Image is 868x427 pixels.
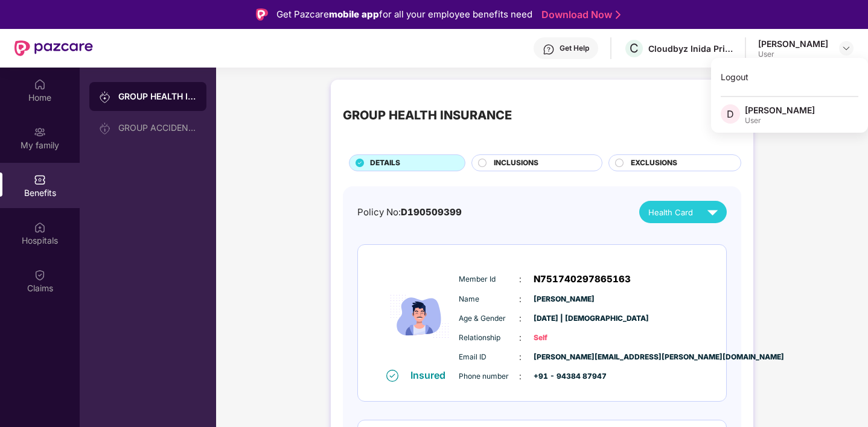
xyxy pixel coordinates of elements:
[534,352,594,363] span: [PERSON_NAME][EMAIL_ADDRESS][PERSON_NAME][DOMAIN_NAME]
[34,221,46,233] img: svg+xml;base64,PHN2ZyBpZD0iSG9zcGl0YWxzIiB4bWxucz0iaHR0cDovL3d3dy53My5vcmcvMjAwMC9zdmciIHdpZHRoPS...
[543,43,555,55] img: svg+xml;base64,PHN2ZyBpZD0iSGVscC0zMngzMiIgeG1sbnM9Imh0dHA6Ly93d3cudzMub3JnLzIwMDAvc3ZnIiB3aWR0aD...
[14,40,93,56] img: New Pazcare Logo
[630,41,639,55] span: C
[329,8,379,20] strong: mobile app
[343,106,512,125] div: GROUP HEALTH INSURANCE
[383,264,456,368] img: icon
[534,332,594,344] span: Self
[459,371,519,382] span: Phone number
[118,90,197,103] div: GROUP HEALTH INSURANCE
[357,205,462,220] div: Policy No:
[541,8,617,21] a: Download Now
[34,174,46,186] img: svg+xml;base64,PHN2ZyBpZD0iQmVuZWZpdHMiIHhtbG5zPSJodHRwOi8vd3d3LnczLm9yZy8yMDAwL3N2ZyIgd2lkdGg9Ij...
[519,350,522,364] span: :
[758,38,828,49] div: [PERSON_NAME]
[519,273,522,286] span: :
[534,294,594,305] span: [PERSON_NAME]
[370,157,400,169] span: DETAILS
[34,78,46,90] img: svg+xml;base64,PHN2ZyBpZD0iSG9tZSIgeG1sbnM9Imh0dHA6Ly93d3cudzMub3JnLzIwMDAvc3ZnIiB3aWR0aD0iMjAiIG...
[727,107,734,121] span: D
[616,8,621,21] img: Stroke
[711,65,868,89] div: Logout
[702,201,723,223] img: svg+xml;base64,PHN2ZyB4bWxucz0iaHR0cDovL3d3dy53My5vcmcvMjAwMC9zdmciIHZpZXdCb3g9IjAgMCAyNCAyNCIgd2...
[34,269,46,281] img: svg+xml;base64,PHN2ZyBpZD0iQ2xhaW0iIHhtbG5zPSJodHRwOi8vd3d3LnczLm9yZy8yMDAwL3N2ZyIgd2lkdGg9IjIwIi...
[519,370,522,383] span: :
[534,272,631,286] span: N751740297865163
[534,313,594,324] span: [DATE] | [DEMOGRAPHIC_DATA]
[459,313,519,324] span: Age & Gender
[519,331,522,344] span: :
[534,371,594,382] span: +91 - 94384 87947
[745,116,815,125] div: User
[519,293,522,306] span: :
[276,7,532,22] div: Get Pazcare for all your employee benefits need
[99,91,111,103] img: svg+xml;base64,PHN2ZyB3aWR0aD0iMjAiIGhlaWdodD0iMjAiIHZpZXdCb3g9IjAgMCAyMCAyMCIgZmlsbD0ibm9uZSIgeG...
[459,274,519,285] span: Member Id
[401,206,462,218] span: D190509399
[459,294,519,305] span: Name
[459,332,519,344] span: Relationship
[758,49,828,59] div: User
[118,123,197,133] div: GROUP ACCIDENTAL INSURANCE
[410,369,453,381] div: Insured
[745,104,815,116] div: [PERSON_NAME]
[256,8,268,21] img: Logo
[459,352,519,363] span: Email ID
[99,122,111,134] img: svg+xml;base64,PHN2ZyB3aWR0aD0iMjAiIGhlaWdodD0iMjAiIHZpZXdCb3g9IjAgMCAyMCAyMCIgZmlsbD0ibm9uZSIgeG...
[386,370,398,382] img: svg+xml;base64,PHN2ZyB4bWxucz0iaHR0cDovL3d3dy53My5vcmcvMjAwMC9zdmciIHdpZHRoPSIxNiIgaGVpZ2h0PSIxNi...
[639,201,727,223] button: Health Card
[494,157,538,169] span: INCLUSIONS
[560,43,589,53] div: Get Help
[519,312,522,325] span: :
[648,43,733,54] div: Cloudbyz Inida Private Limited
[34,126,46,138] img: svg+xml;base64,PHN2ZyB3aWR0aD0iMjAiIGhlaWdodD0iMjAiIHZpZXdCb3g9IjAgMCAyMCAyMCIgZmlsbD0ibm9uZSIgeG...
[841,43,851,53] img: svg+xml;base64,PHN2ZyBpZD0iRHJvcGRvd24tMzJ4MzIiIHhtbG5zPSJodHRwOi8vd3d3LnczLm9yZy8yMDAwL3N2ZyIgd2...
[631,157,677,169] span: EXCLUSIONS
[648,206,693,218] span: Health Card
